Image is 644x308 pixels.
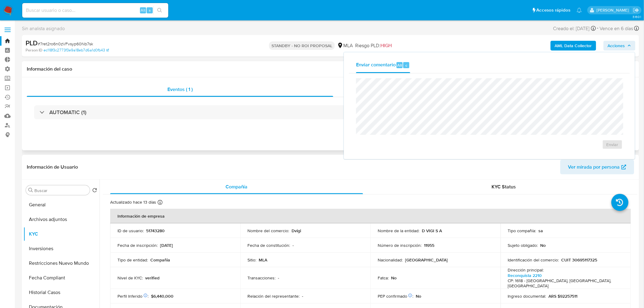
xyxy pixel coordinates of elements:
[160,243,173,248] p: [DATE]
[378,293,413,299] p: PEP confirmado :
[577,8,582,13] a: Notificaciones
[302,293,303,299] p: -
[562,257,597,263] p: CUIT 30695117325
[248,243,290,248] p: Fecha de constitución :
[167,86,193,93] span: Eventos ( 1 )
[633,7,639,13] a: Salir
[23,256,100,271] button: Restricciones Nuevo Mundo
[508,243,538,248] p: Sujeto obligado :
[34,188,87,193] input: Buscar
[22,25,65,32] span: Sin analista asignado
[378,228,419,233] p: Nombre de la entidad :
[145,275,159,281] p: verified
[117,293,149,299] p: Perfil Inferido :
[92,188,97,194] button: Volver al orden por defecto
[424,243,434,248] p: 11955
[117,257,148,263] p: Tipo de entidad :
[508,278,621,289] h4: CP: 1618 - [GEOGRAPHIC_DATA], [GEOGRAPHIC_DATA], [GEOGRAPHIC_DATA]
[604,41,635,51] button: Acciones
[597,7,631,13] p: andres.vilosio@mercadolibre.com
[292,228,301,233] p: Dvigi
[27,164,78,170] h1: Información de Usuario
[153,6,166,15] button: search-icon
[405,257,448,263] p: [GEOGRAPHIC_DATA]
[23,271,100,285] button: Fecha Compliant
[26,47,42,53] b: Person ID
[22,6,168,14] input: Buscar usuario o caso...
[380,42,392,49] span: HIGH
[44,47,109,53] a: ec118f3c2773f3e9a18eb7d6a1d0fb43
[150,257,170,263] p: Compañia
[278,275,279,281] p: -
[23,212,100,227] button: Archivos adjuntos
[508,293,546,299] p: Ingreso documental :
[405,62,407,68] span: c
[117,228,144,233] p: ID de usuario :
[397,62,402,68] span: Alt
[110,209,631,223] th: Información de empresa
[293,243,294,248] p: -
[117,243,158,248] p: Fecha de inscripción :
[355,42,392,49] span: Riesgo PLD:
[551,41,596,51] button: AML Data Collector
[492,183,516,190] span: KYC Status
[248,293,300,299] p: Relación del representante :
[151,293,173,299] span: $6,440,000
[378,243,422,248] p: Número de inscripción :
[226,183,248,190] span: Compañía
[23,198,100,212] button: General
[23,227,100,241] button: KYC
[38,41,93,47] span: # 7ret2ro6n0zVFvsyp60Nb7sk
[149,7,151,13] span: s
[141,7,145,13] span: Alt
[378,275,389,281] p: Fatca :
[378,257,403,263] p: Nacionalidad :
[117,275,143,281] p: Nivel de KYC :
[34,105,627,119] div: AUTOMATIC (1)
[555,41,592,51] b: AML Data Collector
[422,228,442,233] p: D VIGI S A
[568,160,620,174] span: Ver mirada por persona
[49,109,86,116] h3: AUTOMATIC (1)
[508,228,536,233] p: Tipo compañía :
[23,285,100,300] button: Historial Casos
[259,257,268,263] p: MLA
[146,228,165,233] p: 51743280
[337,42,353,49] div: MLA
[549,293,578,299] p: ARS $92257511
[23,241,100,256] button: Inversiones
[248,257,257,263] p: Sitio :
[248,275,276,281] p: Transacciones :
[553,24,596,33] div: Creado el: [DATE]
[508,257,559,263] p: Identificación del comercio :
[391,275,397,281] p: No
[560,160,634,174] button: Ver mirada por persona
[110,199,156,205] p: Actualizado hace 13 días
[416,293,421,299] p: No
[597,24,599,33] span: -
[28,188,33,193] button: Buscar
[26,38,38,48] b: PLD
[600,25,633,32] span: Vence en 6 días
[269,41,335,50] p: STANDBY - NO ROI PROPOSAL
[608,41,625,51] span: Acciones
[541,243,546,248] p: No
[27,66,634,72] h1: Información del caso
[356,61,396,68] span: Enviar comentario
[508,267,544,273] p: Dirección principal :
[537,7,571,13] span: Accesos rápidos
[539,228,543,233] p: sa
[248,228,289,233] p: Nombre del comercio :
[508,272,542,278] a: Reconquista 2210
